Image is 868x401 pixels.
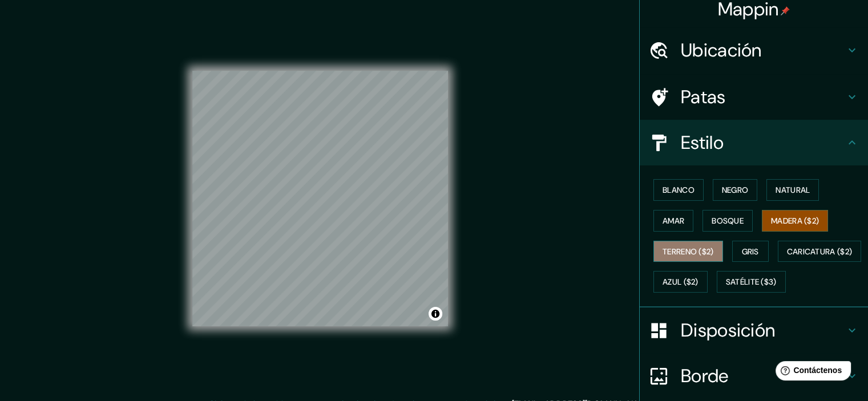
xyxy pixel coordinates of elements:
img: pin-icon.png [781,6,790,15]
div: Borde [640,353,868,399]
div: Ubicación [640,27,868,73]
font: Negro [722,185,749,195]
font: Disposición [681,318,775,342]
button: Terreno ($2) [653,241,723,262]
font: Azul ($2) [663,277,699,287]
button: Negro [713,179,758,201]
font: Patas [681,85,726,109]
font: Amar [663,216,684,226]
canvas: Mapa [192,71,448,326]
button: Activar o desactivar atribución [429,307,442,321]
button: Bosque [703,210,753,232]
font: Terreno ($2) [663,246,714,257]
button: Natural [766,179,819,201]
button: Gris [732,241,769,262]
font: Bosque [712,216,744,226]
div: Disposición [640,307,868,353]
button: Caricatura ($2) [778,241,862,262]
font: Blanco [663,185,695,195]
iframe: Lanzador de widgets de ayuda [766,357,855,388]
font: Satélite ($3) [726,277,777,287]
font: Ubicación [681,38,762,62]
font: Madera ($2) [771,216,819,226]
button: Satélite ($3) [717,271,786,293]
font: Borde [681,364,729,388]
button: Amar [653,210,693,232]
font: Estilo [681,131,724,155]
button: Madera ($2) [762,210,828,232]
font: Natural [776,185,810,195]
font: Caricatura ($2) [787,246,853,257]
div: Estilo [640,120,868,165]
button: Blanco [653,179,704,201]
font: Gris [742,246,759,257]
button: Azul ($2) [653,271,708,293]
div: Patas [640,74,868,120]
